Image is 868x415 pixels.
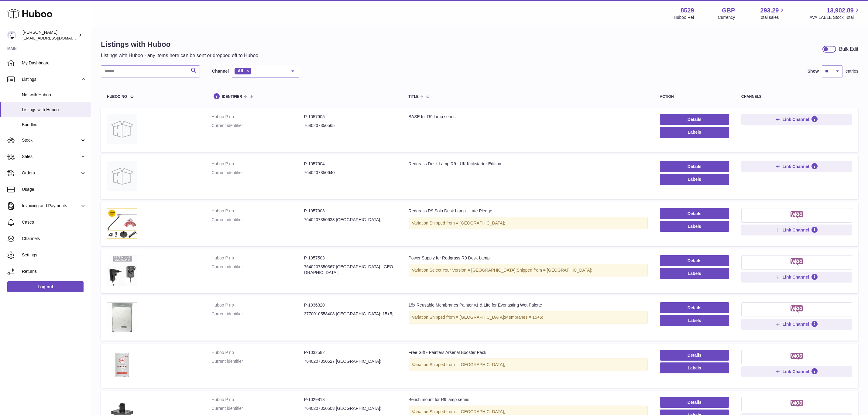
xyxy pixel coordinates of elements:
[22,269,86,274] span: Returns
[791,400,803,407] img: woocommerce-small.png
[660,397,729,408] a: Details
[304,311,396,317] dd: 3770010558408 [GEOGRAPHIC_DATA]; 15+5;
[22,29,77,41] div: [PERSON_NAME]
[681,6,694,15] strong: 8529
[782,274,809,280] span: Link Channel
[782,227,809,233] span: Link Channel
[718,15,735,20] div: Currency
[741,319,852,330] button: Link Channel
[409,161,648,167] div: Redgrass Desk Lamp R9 - UK Kickstarter Edition
[101,39,260,49] h1: Listings with Huboo
[211,161,304,167] dt: Huboo P no
[22,170,80,176] span: Orders
[222,95,242,99] span: identifier
[304,264,396,276] dd: 7640207350367 [GEOGRAPHIC_DATA]; [GEOGRAPHIC_DATA];
[430,268,517,273] span: Select Your Version = [GEOGRAPHIC_DATA];
[211,302,304,308] dt: Huboo P no
[430,315,505,320] span: Shipped from = [GEOGRAPHIC_DATA];
[238,68,243,73] span: All
[409,114,648,120] div: BASE for R9 lamp series
[101,52,260,59] p: Listings with Huboo - any items here can be sent or dropped off to Huboo.
[211,311,304,317] dt: Current identifier
[22,107,86,113] span: Listings with Huboo
[107,161,137,191] img: Redgrass Desk Lamp R9 - UK Kickstarter Edition
[211,397,304,403] dt: Huboo P no
[660,362,729,373] button: Labels
[211,114,304,120] dt: Huboo P no
[211,358,304,364] dt: Current identifier
[660,315,729,326] button: Labels
[211,350,304,355] dt: Huboo P no
[304,170,396,176] dd: 7640207350640
[409,350,648,355] div: Free Gift - Painters Arsenal Booster Pack
[304,114,396,120] dd: P-1057905
[846,68,858,74] span: entries
[660,302,729,313] a: Details
[7,281,84,292] a: Log out
[211,170,304,176] dt: Current identifier
[22,187,86,192] span: Usage
[791,211,803,218] img: woocommerce-small.png
[212,68,229,74] label: Channel
[791,258,803,266] img: woocommerce-small.png
[22,236,86,242] span: Channels
[660,255,729,266] a: Details
[304,350,396,355] dd: P-1032582
[409,358,648,371] div: Variation:
[759,15,786,20] span: Total sales
[211,255,304,261] dt: Huboo P no
[660,268,729,279] button: Labels
[304,406,396,411] dd: 7640207350503 [GEOGRAPHIC_DATA];
[107,255,137,286] img: Power Supply for Redgrass R9 Desk Lamp
[791,305,803,313] img: woocommerce-small.png
[782,369,809,374] span: Link Channel
[7,31,16,40] img: internalAdmin-8529@internal.huboo.com
[839,46,858,53] div: Bulk Edit
[107,95,127,99] span: Huboo no
[809,15,861,20] span: AVAILABLE Stock Total
[409,264,648,276] div: Variation:
[722,6,735,15] strong: GBP
[430,221,505,225] span: Shipped from = [GEOGRAPHIC_DATA];
[304,397,396,403] dd: P-1029813
[741,225,852,235] button: Link Channel
[782,164,809,169] span: Link Channel
[211,406,304,411] dt: Current identifier
[409,95,419,99] span: title
[660,114,729,125] a: Details
[674,15,694,20] div: Huboo Ref
[304,123,396,129] dd: 7640207350565
[211,217,304,223] dt: Current identifier
[107,302,137,333] img: 15x Reusable Membranes Painter v1 & Lite for Everlasting Wet Palette
[782,117,809,122] span: Link Channel
[660,127,729,138] button: Labels
[107,208,137,238] img: Redgrass R9 Solo Desk Lamp - Late Pledge
[741,161,852,172] button: Link Channel
[409,208,648,214] div: Redgrass R9 Solo Desk Lamp - Late Pledge
[22,36,89,40] span: [EMAIL_ADDRESS][DOMAIN_NAME]
[304,358,396,364] dd: 7640207350527 [GEOGRAPHIC_DATA];
[107,114,137,144] img: BASE for R9 lamp series
[660,208,729,219] a: Details
[741,95,852,99] div: channels
[782,321,809,327] span: Link Channel
[22,219,86,225] span: Cases
[660,95,729,99] div: action
[22,60,86,66] span: My Dashboard
[827,6,854,15] span: 13,902.89
[211,264,304,276] dt: Current identifier
[107,350,137,380] img: Free Gift - Painters Arsenal Booster Pack
[808,68,819,74] label: Show
[22,122,86,128] span: Bundles
[791,353,803,360] img: woocommerce-small.png
[409,302,648,308] div: 15x Reusable Membranes Painter v1 & Lite for Everlasting Wet Palette
[505,315,543,320] span: Membranes = 15+5;
[304,208,396,214] dd: P-1057903
[211,123,304,129] dt: Current identifier
[809,6,861,20] a: 13,902.89 AVAILABLE Stock Total
[430,362,505,367] span: Shipped from = [GEOGRAPHIC_DATA];
[304,255,396,261] dd: P-1057503
[741,114,852,125] button: Link Channel
[22,252,86,258] span: Settings
[304,161,396,167] dd: P-1057904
